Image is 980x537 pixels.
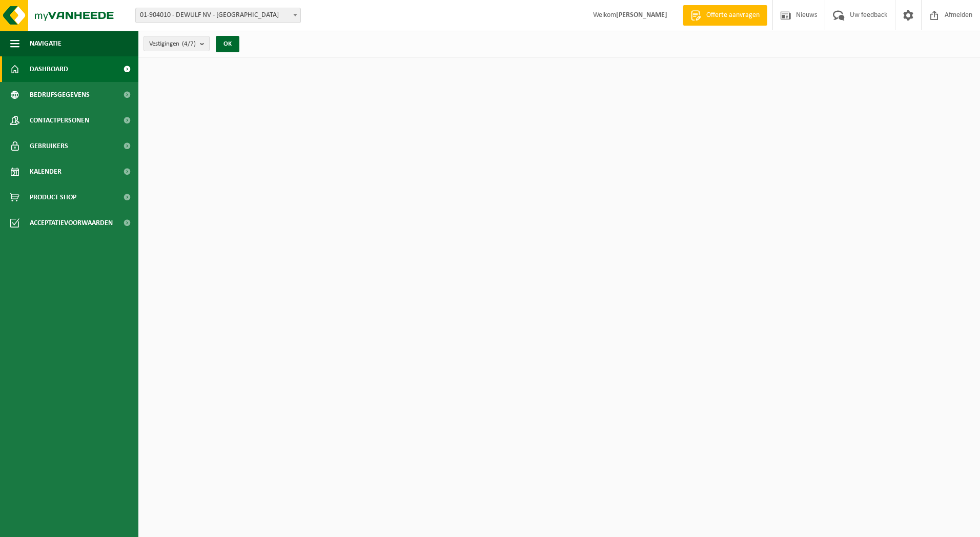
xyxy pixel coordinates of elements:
[30,133,68,159] span: Gebruikers
[30,184,76,210] span: Product Shop
[30,82,90,108] span: Bedrijfsgegevens
[616,11,667,19] strong: [PERSON_NAME]
[136,8,300,23] span: 01-904010 - DEWULF NV - ROESELARE
[30,210,113,236] span: Acceptatievoorwaarden
[30,159,62,184] span: Kalender
[149,36,196,52] span: Vestigingen
[30,31,62,56] span: Navigatie
[144,36,210,51] button: Vestigingen(4/7)
[182,40,196,47] count: (4/7)
[30,56,68,82] span: Dashboard
[683,5,767,26] a: Offerte aanvragen
[30,108,89,133] span: Contactpersonen
[216,36,239,52] button: OK
[704,10,762,20] span: Offerte aanvragen
[135,8,301,23] span: 01-904010 - DEWULF NV - ROESELARE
